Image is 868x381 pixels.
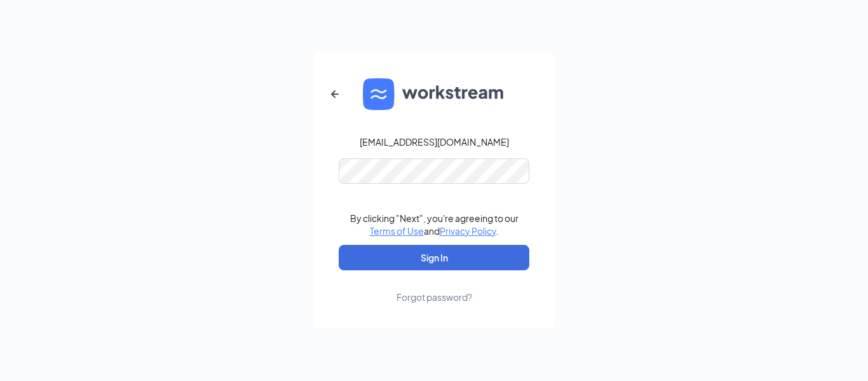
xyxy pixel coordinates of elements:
button: ArrowLeftNew [320,79,350,109]
div: Forgot password? [397,291,472,303]
div: By clicking "Next", you're agreeing to our and . [350,212,519,237]
img: WS logo and Workstream text [363,78,505,110]
a: Terms of Use [370,225,424,237]
a: Privacy Policy [440,225,496,237]
svg: ArrowLeftNew [327,87,342,102]
div: [EMAIL_ADDRESS][DOMAIN_NAME] [360,135,509,148]
button: Sign In [339,245,529,270]
a: Forgot password? [397,270,472,303]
